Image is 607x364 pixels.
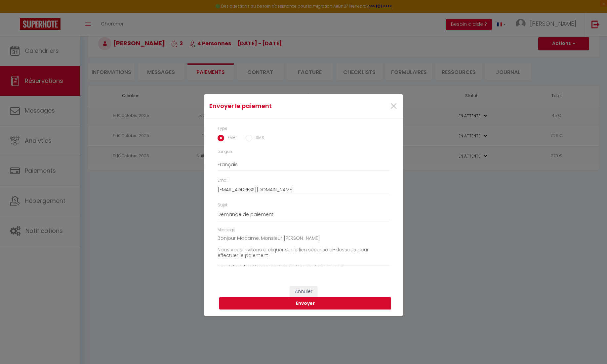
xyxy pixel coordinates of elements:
label: Email [218,177,228,184]
label: Type [218,126,227,132]
label: Message [218,227,235,233]
label: Langue [218,149,232,155]
span: × [389,96,398,116]
button: Annuler [290,286,317,297]
label: EMAIL [224,135,238,142]
h4: Envoyer le paiement [209,101,332,111]
label: SMS [252,135,264,142]
button: Close [389,99,398,114]
button: Envoyer [219,297,391,310]
label: Sujet [218,202,227,208]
